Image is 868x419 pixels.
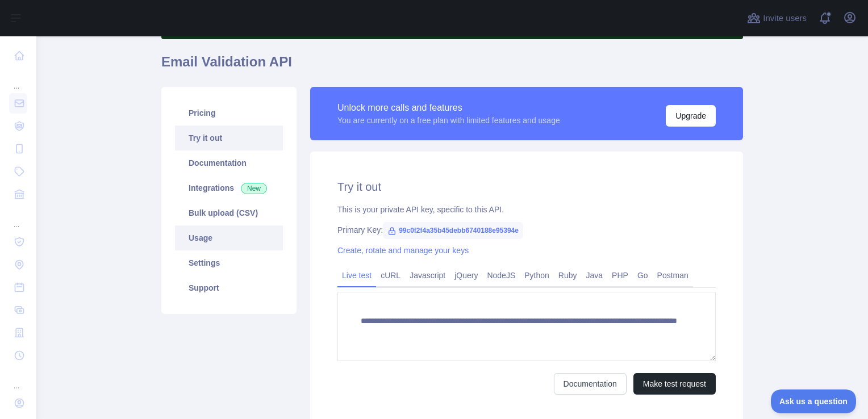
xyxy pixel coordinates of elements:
div: ... [9,368,27,391]
a: Bulk upload (CSV) [175,200,283,225]
a: Java [582,266,608,284]
span: Invite users [763,12,807,25]
div: Primary Key: [337,224,716,236]
a: NodeJS [482,266,520,284]
button: Invite users [745,9,809,27]
a: Create, rotate and manage your keys [337,246,469,255]
span: 99c0f2f4a35b45debb6740188e95394e [383,222,523,239]
a: jQuery [450,266,482,284]
a: Live test [337,266,376,284]
a: cURL [376,266,405,284]
span: New [241,183,267,194]
a: Try it out [175,125,283,150]
iframe: Toggle Customer Support [771,389,857,413]
div: ... [9,207,27,229]
h1: Email Validation API [161,53,743,80]
a: Integrations New [175,175,283,200]
a: Python [520,266,554,284]
button: Make test request [633,373,716,395]
div: Unlock more calls and features [337,101,560,115]
a: Javascript [405,266,450,284]
a: Settings [175,250,283,275]
div: ... [9,68,27,91]
a: Ruby [554,266,582,284]
a: Documentation [554,373,627,395]
a: Documentation [175,150,283,175]
button: Upgrade [666,105,716,127]
div: You are currently on a free plan with limited features and usage [337,115,560,126]
a: Postman [653,266,693,284]
a: Support [175,275,283,300]
a: Go [633,266,653,284]
a: Pricing [175,100,283,125]
a: Usage [175,225,283,250]
div: This is your private API key, specific to this API. [337,204,716,215]
a: PHP [607,266,633,284]
h2: Try it out [337,179,716,195]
